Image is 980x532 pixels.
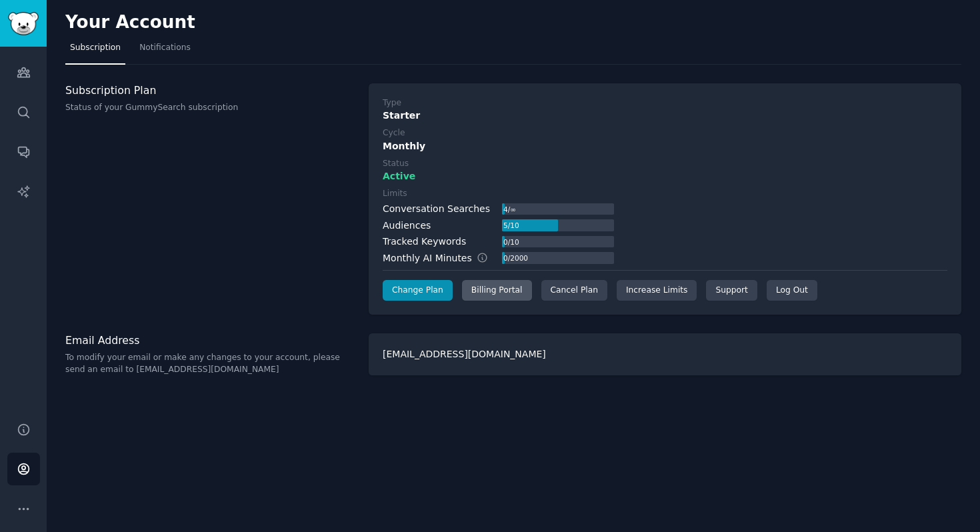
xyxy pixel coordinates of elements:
[65,333,355,347] h3: Email Address
[617,280,697,301] a: Increase Limits
[541,280,607,301] div: Cancel Plan
[767,280,817,301] div: Log Out
[65,102,355,114] p: Status of your GummySearch subscription
[462,280,532,301] div: Billing Portal
[65,352,355,375] p: To modify your email or make any changes to your account, please send an email to [EMAIL_ADDRESS]...
[383,251,502,265] div: Monthly AI Minutes
[383,109,947,123] div: Starter
[383,219,431,233] div: Audiences
[383,127,405,139] div: Cycle
[502,203,517,215] div: 4 / ∞
[383,280,453,301] a: Change Plan
[383,169,415,183] span: Active
[706,280,757,301] a: Support
[70,42,121,54] span: Subscription
[502,252,529,264] div: 0 / 2000
[502,236,520,248] div: 0 / 10
[383,97,401,109] div: Type
[65,37,125,65] a: Subscription
[383,202,490,216] div: Conversation Searches
[65,83,355,97] h3: Subscription Plan
[383,158,409,170] div: Status
[369,333,961,375] div: [EMAIL_ADDRESS][DOMAIN_NAME]
[383,235,466,249] div: Tracked Keywords
[383,188,407,200] div: Limits
[65,12,195,33] h2: Your Account
[135,37,195,65] a: Notifications
[139,42,191,54] span: Notifications
[502,219,520,231] div: 5 / 10
[383,139,947,153] div: Monthly
[8,12,39,35] img: GummySearch logo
